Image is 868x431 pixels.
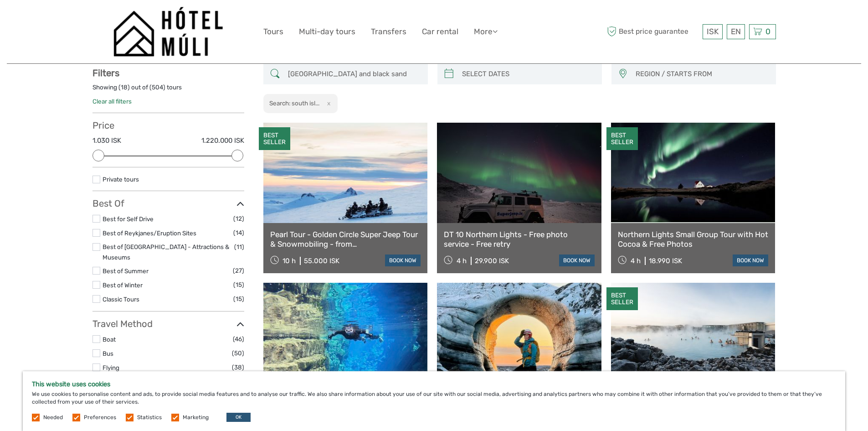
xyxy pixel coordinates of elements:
h3: Travel Method [92,318,244,329]
a: Best of [GEOGRAPHIC_DATA] - Attractions & Museums [103,243,229,261]
span: Best price guarantee [605,24,700,39]
input: SEARCH [284,66,423,82]
h5: This website uses cookies [32,380,836,388]
a: Private tours [103,176,139,183]
label: Statistics [137,414,162,421]
a: Best of Winter [103,281,143,289]
a: Clear all filters [92,98,132,105]
span: (46) [233,334,244,344]
p: We're away right now. Please check back later! [13,16,103,23]
div: 55.000 ISK [304,257,339,265]
a: Bus [103,350,113,357]
span: (27) [233,265,244,276]
div: Showing ( ) out of ( ) tours [92,83,244,97]
span: (11) [234,242,244,252]
span: (38) [232,362,244,373]
button: Open LiveChat chat widget [105,14,116,25]
div: BEST SELLER [606,287,638,310]
strong: Filters [92,68,119,78]
span: (15) [233,280,244,290]
div: EN [727,24,745,39]
a: book now [733,254,768,266]
button: x [321,99,333,108]
label: Preferences [84,414,116,421]
label: 18 [121,83,128,92]
a: Transfers [371,25,406,38]
a: Best of Summer [103,267,149,275]
img: 1276-09780d38-f550-4f2e-b773-0f2717b8e24e_logo_big.png [113,7,223,57]
button: REGION / STARTS FROM [632,67,771,82]
input: SELECT DATES [458,66,597,82]
a: book now [385,254,421,266]
h3: Best Of [92,198,244,209]
div: BEST SELLER [259,127,290,150]
a: More [474,25,498,38]
span: (50) [232,348,244,358]
label: Needed [43,414,63,421]
label: 504 [152,83,163,92]
a: DT 10 Northern Lights - Free photo service - Free retry [444,230,595,249]
span: (14) [233,228,244,238]
a: Best of Reykjanes/Eruption Sites [103,229,196,237]
span: 4 h [631,257,641,265]
a: Best for Self Drive [103,215,154,223]
label: 1.220.000 ISK [201,136,244,145]
div: 18.990 ISK [649,257,682,265]
a: Northern Lights Small Group Tour with Hot Cocoa & Free Photos [618,230,769,249]
a: Car rental [422,25,458,38]
span: ISK [707,27,719,36]
a: Pearl Tour - Golden Circle Super Jeep Tour & Snowmobiling - from [GEOGRAPHIC_DATA] [270,230,421,249]
label: Marketing [183,414,209,421]
div: We use cookies to personalise content and ads, to provide social media features and to analyse ou... [23,371,845,431]
h2: Search: south isl... [269,99,319,107]
h3: Price [92,120,244,131]
a: Boat [103,336,116,343]
button: OK [226,413,251,422]
div: BEST SELLER [606,127,638,150]
span: (15) [233,294,244,304]
span: 10 h [282,257,296,265]
div: 29.900 ISK [475,257,509,265]
a: Tours [263,25,283,38]
a: book now [559,254,595,266]
a: Flying [103,364,119,371]
a: Multi-day tours [299,25,355,38]
span: (12) [233,213,244,224]
span: 4 h [457,257,467,265]
span: 0 [764,27,772,36]
a: Classic Tours [103,296,139,303]
label: 1.030 ISK [92,136,121,145]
